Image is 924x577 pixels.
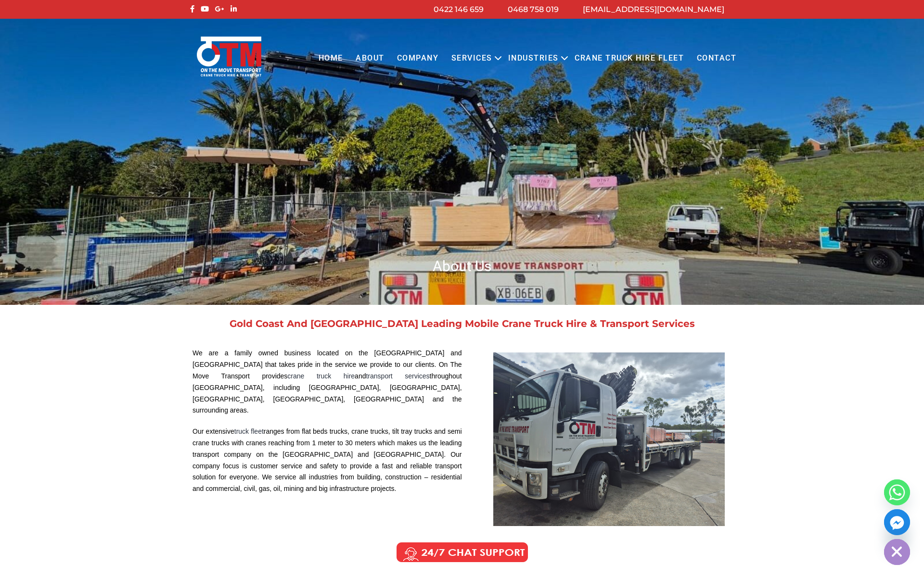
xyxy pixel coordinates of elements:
img: Otmtransport [195,36,263,77]
a: About [349,45,391,72]
a: Gold Coast And [GEOGRAPHIC_DATA] Leading Mobile Crane Truck Hire & Transport Services [230,318,695,329]
p: We are a family owned business located on the [GEOGRAPHIC_DATA] and [GEOGRAPHIC_DATA] that takes ... [192,348,462,416]
h1: About Us [188,257,736,276]
a: transport services [366,372,429,380]
a: [EMAIL_ADDRESS][DOMAIN_NAME] [583,5,724,14]
a: Home [312,45,349,72]
a: 0468 758 019 [508,5,559,14]
a: truck fleet [234,427,264,435]
a: Industries [502,45,565,72]
a: Whatsapp [884,479,910,505]
a: Contact [690,45,743,72]
a: COMPANY [391,45,445,72]
img: Call us Anytime [390,540,535,564]
p: Our extensive ranges from flat beds trucks, crane trucks, tilt tray trucks and semi crane trucks ... [192,426,462,495]
a: crane truck hire [287,372,355,380]
a: 0422 146 659 [434,5,484,14]
a: Facebook_Messenger [884,509,910,535]
a: Services [445,45,499,72]
a: Crane Truck Hire Fleet [568,45,690,72]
